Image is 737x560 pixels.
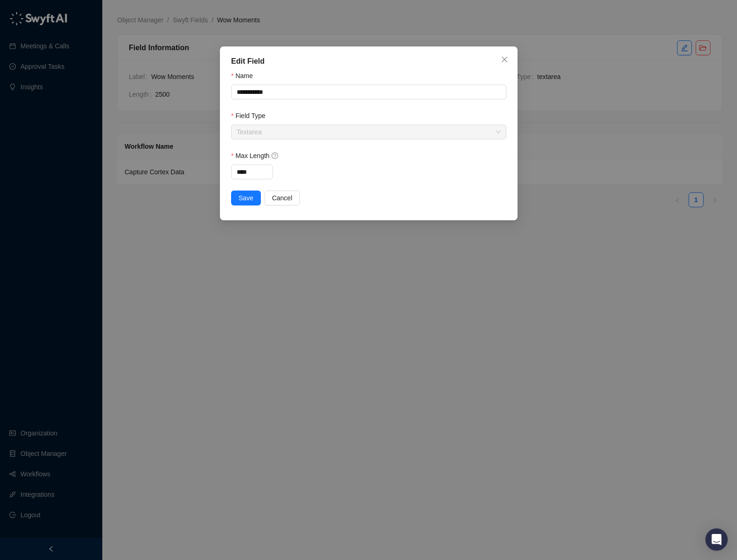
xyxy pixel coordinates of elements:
[232,165,272,179] input: Max Length
[264,191,299,205] button: Cancel
[705,528,728,551] div: Open Intercom Messenger
[231,85,506,99] input: Name
[231,151,285,161] label: Max Length
[272,193,292,203] span: Cancel
[271,152,278,159] span: question-circle
[231,191,261,205] button: Save
[237,125,501,139] span: Textarea
[231,111,272,121] label: Field Type
[231,71,259,81] label: Name
[497,52,512,67] button: Close
[501,56,508,63] span: close
[239,193,253,203] span: Save
[231,56,506,67] div: Edit Field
